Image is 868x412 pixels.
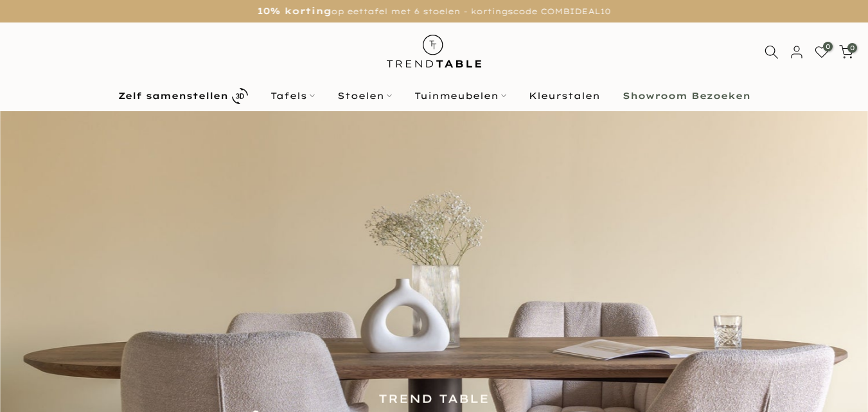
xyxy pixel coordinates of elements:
img: trend-table [378,22,490,80]
p: op eettafel met 6 stoelen - kortingscode COMBIDEAL10 [16,3,852,19]
span: 0 [823,42,833,51]
a: 0 [839,45,853,59]
b: Zelf samenstellen [118,91,228,100]
a: Kleurstalen [517,88,611,103]
a: Tuinmeubelen [403,88,517,103]
strong: 10% korting [258,5,332,17]
span: 0 [847,43,857,53]
iframe: toggle-frame [1,346,66,411]
b: Showroom Bezoeken [623,91,750,100]
a: 0 [815,45,829,59]
a: Showroom Bezoeken [611,88,761,103]
a: Tafels [259,88,326,103]
a: Stoelen [326,88,403,103]
a: Zelf samenstellen [107,85,259,107]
